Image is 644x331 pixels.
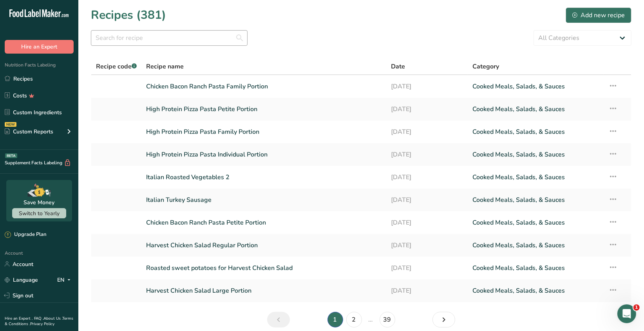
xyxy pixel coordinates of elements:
[391,124,463,140] a: [DATE]
[472,78,599,95] a: Cooked Meals, Salads, & Sauces
[24,198,55,207] div: Save Money
[96,62,137,71] span: Recipe code
[5,122,16,127] div: NEW
[5,316,73,327] a: Terms & Conditions .
[5,316,33,321] a: Hire an Expert .
[472,101,599,117] a: Cooked Meals, Salads, & Sauces
[147,169,382,185] a: Italian Roasted Vegetables 2
[472,146,599,163] a: Cooked Meals, Salads, & Sauces
[91,30,248,46] input: Search for recipe
[380,312,395,327] a: Page 39.
[472,260,599,276] a: Cooked Meals, Salads, & Sauces
[472,62,499,71] span: Category
[147,146,382,163] a: High Protein Pizza Pasta Individual Portion
[391,260,463,276] a: [DATE]
[617,304,636,323] iframe: Intercom live chat
[5,153,17,158] div: BETA
[633,304,640,311] span: 1
[147,78,382,95] a: Chicken Bacon Ranch Pasta Family Portion
[57,275,74,284] div: EN
[346,312,362,327] a: Page 2.
[147,192,382,208] a: Italian Turkey Sausage
[391,282,463,299] a: [DATE]
[267,312,290,327] a: Previous page
[5,231,46,239] div: Upgrade Plan
[391,101,463,117] a: [DATE]
[147,101,382,117] a: High Protein Pizza Pasta Petite Portion
[12,208,66,218] button: Switch to Yearly
[147,260,382,276] a: Roasted sweet potatoes for Harvest Chicken Salad
[34,316,43,321] a: FAQ .
[391,237,463,254] a: [DATE]
[391,214,463,231] a: [DATE]
[147,282,382,299] a: Harvest Chicken Salad Large Portion
[472,282,599,299] a: Cooked Meals, Salads, & Sauces
[5,128,53,136] div: Custom Reports
[91,6,166,24] h1: Recipes (381)
[472,237,599,254] a: Cooked Meals, Salads, & Sauces
[30,321,54,327] a: Privacy Policy
[5,40,74,54] button: Hire an Expert
[572,11,625,20] div: Add new recipe
[472,192,599,208] a: Cooked Meals, Salads, & Sauces
[391,169,463,185] a: [DATE]
[43,316,62,321] a: About Us .
[391,62,405,71] span: Date
[147,124,382,140] a: High Protein Pizza Pasta Family Portion
[472,214,599,231] a: Cooked Meals, Salads, & Sauces
[566,7,631,23] button: Add new recipe
[391,78,463,95] a: [DATE]
[472,124,599,140] a: Cooked Meals, Salads, & Sauces
[5,273,38,287] a: Language
[147,214,382,231] a: Chicken Bacon Ranch Pasta Petite Portion
[147,62,184,71] span: Recipe name
[391,146,463,163] a: [DATE]
[432,312,455,327] a: Next page
[472,169,599,185] a: Cooked Meals, Salads, & Sauces
[147,237,382,254] a: Harvest Chicken Salad Regular Portion
[19,210,60,217] span: Switch to Yearly
[391,192,463,208] a: [DATE]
